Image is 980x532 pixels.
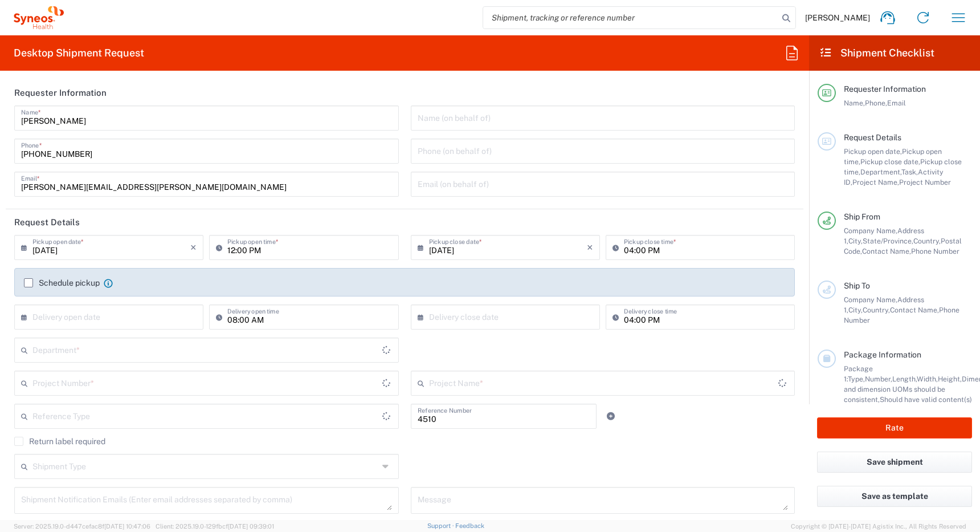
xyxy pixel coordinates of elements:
[852,178,899,186] span: Project Name,
[880,395,972,404] span: Should have valid content(s)
[887,99,906,107] span: Email
[156,523,274,530] span: Client: 2025.19.0-129fbcf
[817,452,972,473] button: Save shipment
[844,99,865,107] span: Name,
[14,46,144,60] h2: Desktop Shipment Request
[190,238,197,257] i: ×
[844,364,873,383] span: Package 1:
[455,522,484,529] a: Feedback
[860,157,920,166] span: Pickup close date,
[848,375,865,383] span: Type,
[14,437,105,446] label: Return label required
[899,178,951,186] span: Project Number
[848,306,863,314] span: City,
[603,408,619,424] a: Add Reference
[844,147,902,156] span: Pickup open date,
[819,46,934,60] h2: Shipment Checklist
[14,87,107,99] h2: Requester Information
[844,350,921,359] span: Package Information
[863,237,913,245] span: State/Province,
[817,417,972,438] button: Rate
[844,133,901,142] span: Request Details
[863,306,890,314] span: Country,
[848,237,863,245] span: City,
[890,306,939,314] span: Contact Name,
[913,237,941,245] span: Country,
[860,168,901,176] span: Department,
[104,523,150,530] span: [DATE] 10:47:06
[892,375,917,383] span: Length,
[791,521,966,531] span: Copyright © [DATE]-[DATE] Agistix Inc., All Rights Reserved
[14,523,150,530] span: Server: 2025.19.0-d447cefac8f
[901,168,918,176] span: Task,
[14,217,80,228] h2: Request Details
[844,295,897,304] span: Company Name,
[938,375,962,383] span: Height,
[844,281,870,290] span: Ship To
[844,84,926,94] span: Requester Information
[844,226,897,235] span: Company Name,
[587,238,593,257] i: ×
[862,247,911,255] span: Contact Name,
[911,247,959,255] span: Phone Number
[917,375,938,383] span: Width,
[865,375,892,383] span: Number,
[483,7,778,29] input: Shipment, tracking or reference number
[844,212,880,221] span: Ship From
[865,99,887,107] span: Phone,
[427,522,456,529] a: Support
[805,13,870,23] span: [PERSON_NAME]
[24,278,100,287] label: Schedule pickup
[228,523,274,530] span: [DATE] 09:39:01
[817,486,972,507] button: Save as template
